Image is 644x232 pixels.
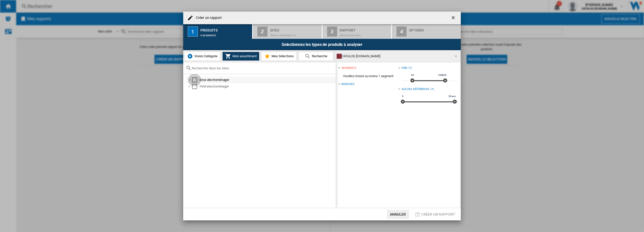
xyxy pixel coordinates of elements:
span: Créer un rapport [421,212,455,216]
div: 1 [188,26,198,37]
div: 0 segments [200,32,250,37]
button: Annuler [387,210,409,219]
div: 2 [257,26,267,37]
span: 30 ans [448,94,457,98]
span: 0 [401,94,404,98]
span: 10000€ [437,73,447,77]
md-checkbox: Select [192,84,200,89]
button: Vision Catégorie [184,52,220,61]
h4: Créer un rapport [193,15,222,20]
span: Mon assortiment [231,54,257,58]
span: 0€ [410,73,415,77]
div: Petit electroménager [200,84,335,89]
div: Rapport [340,26,389,32]
button: 1 Produits 0 segments [183,24,253,39]
div: Prix [401,66,408,70]
button: Mes Sélections [261,52,297,61]
div: Marques [341,82,354,86]
div: Profil par défaut (4) [270,32,320,37]
span: Mes Sélections [270,54,294,58]
button: Recherche [299,52,333,61]
span: Recherche [311,54,327,58]
div: Sites [270,26,320,32]
button: getI18NText('BUTTONS.CLOSE_DIALOG') [449,13,459,23]
div: Options [409,26,459,32]
img: wiser-icon-blue.png [187,53,193,59]
div: Matrice des prix [340,32,389,37]
div: segments [341,66,356,70]
span: Veuillez choisir au moins 1 segment [338,71,398,81]
span: Vision Catégorie [193,54,218,58]
button: Mon assortiment [222,52,259,61]
div: Gros electroménager [200,77,335,82]
button: 3 Rapport Matrice des prix [323,24,392,39]
div: Produits [200,26,250,32]
div: CATALOG [DOMAIN_NAME] [337,53,450,60]
ng-md-icon: getI18NText('BUTTONS.CLOSE_DIALOG') [451,15,457,21]
button: 4 Options [392,24,461,39]
div: 4 [396,26,407,37]
button: 2 Sites Profil par défaut (4) [253,24,322,39]
button: Créer un rapport [413,210,457,219]
input: Rechercher dans les Sites [192,66,333,70]
div: 3 [327,26,337,37]
md-checkbox: Select [192,77,200,82]
div: Selectionnez les types de produits à analyser [183,39,461,50]
div: Age des références [401,87,430,91]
